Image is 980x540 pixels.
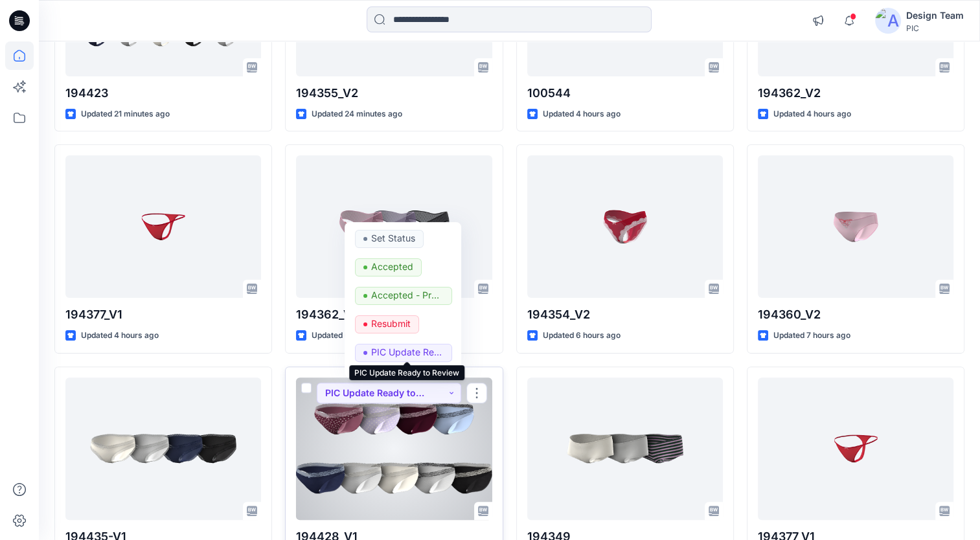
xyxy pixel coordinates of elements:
p: 194354_V2 [527,306,723,324]
p: PIC Update Ready to Review [371,344,444,361]
p: 100544 [527,84,723,102]
p: 194377_V1 [65,306,261,324]
a: 194360_V2 [758,155,953,298]
p: 194362_V2 [758,84,953,102]
a: 194377_V1 [758,377,953,520]
p: Updated 6 hours ago [543,329,621,343]
p: Accepted [371,258,413,275]
a: 194377_V1 [65,155,261,298]
a: 194354_V2 [527,155,723,298]
p: Updated 6 hours ago [312,329,389,343]
p: Accepted - Proceed to Retailer SZ [371,287,444,304]
a: 194428_V1 [296,377,492,520]
p: Updated 4 hours ago [543,107,621,121]
p: Updated 7 hours ago [773,329,850,343]
a: 194435-V1 [65,377,261,520]
p: Updated 24 minutes ago [312,107,402,121]
p: Set Status [371,230,415,247]
div: Design Team [906,8,964,23]
p: 194360_V2 [758,306,953,324]
p: Resubmit [371,315,411,332]
p: 194423 [65,84,261,102]
div: PIC [906,23,964,33]
p: Updated 21 minutes ago [81,107,170,121]
p: 194362_V1 [296,306,492,324]
p: 194355_V2 [296,84,492,102]
p: Updated 4 hours ago [81,329,159,343]
a: 194362_V1 [296,155,492,298]
p: Updated 4 hours ago [773,107,851,121]
p: Hold [371,372,391,389]
a: 194349 [527,377,723,520]
img: avatar [875,8,901,34]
